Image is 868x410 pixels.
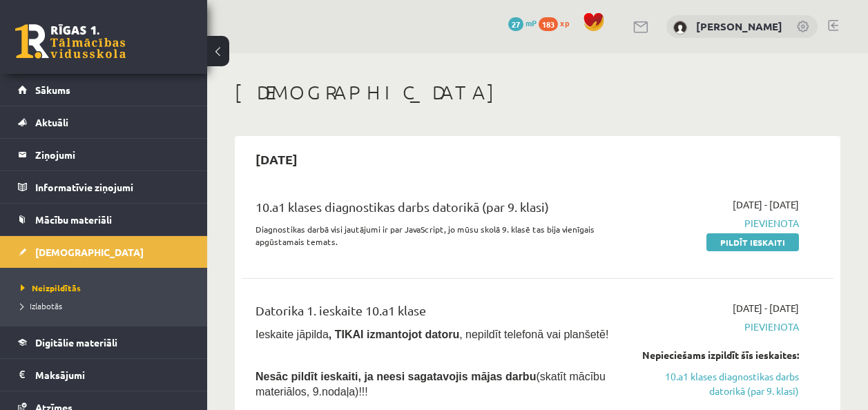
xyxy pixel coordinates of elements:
[18,359,190,391] a: Maksājumi
[508,17,537,28] a: 27 mP
[21,282,193,294] a: Neizpildītās
[15,24,126,59] a: Rīgas 1. Tālmācības vidusskola
[35,359,190,391] legend: Maksājumi
[632,320,799,334] span: Pievienota
[673,21,687,35] img: Laura Kristiana Kauliņa
[733,197,799,212] span: [DATE] - [DATE]
[255,223,611,248] p: Diagnostikas darbā visi jautājumi ir par JavaScript, jo mūsu skolā 9. klasē tas bija vienīgais ap...
[733,301,799,315] span: [DATE] - [DATE]
[18,74,190,106] a: Sākums
[235,81,840,104] h1: [DEMOGRAPHIC_DATA]
[21,300,62,311] span: Izlabotās
[242,143,311,175] h2: [DATE]
[21,300,193,312] a: Izlabotās
[329,329,459,340] b: , TIKAI izmantojot datoru
[18,236,190,268] a: [DEMOGRAPHIC_DATA]
[18,326,190,358] a: Digitālie materiāli
[255,371,536,382] span: Nesāc pildīt ieskaiti, ja neesi sagatavojis mājas darbu
[35,116,68,128] span: Aktuāli
[35,246,144,258] span: [DEMOGRAPHIC_DATA]
[539,17,558,31] span: 183
[35,213,112,226] span: Mācību materiāli
[560,17,569,28] span: xp
[255,329,608,340] span: Ieskaite jāpilda , nepildīt telefonā vai planšetē!
[696,19,782,33] a: [PERSON_NAME]
[18,204,190,235] a: Mācību materiāli
[632,369,799,398] a: 10.a1 klases diagnostikas darbs datorikā (par 9. klasi)
[255,301,611,326] div: Datorika 1. ieskaite 10.a1 klase
[255,371,606,398] span: (skatīt mācību materiālos, 9.nodaļa)!!!
[35,171,190,203] legend: Informatīvie ziņojumi
[21,282,81,293] span: Neizpildītās
[255,197,611,223] div: 10.a1 klases diagnostikas darbs datorikā (par 9. klasi)
[18,171,190,203] a: Informatīvie ziņojumi
[35,336,117,349] span: Digitālie materiāli
[539,17,576,28] a: 183 xp
[508,17,523,31] span: 27
[632,216,799,231] span: Pievienota
[18,106,190,138] a: Aktuāli
[706,233,799,251] a: Pildīt ieskaiti
[525,17,537,28] span: mP
[35,84,70,96] span: Sākums
[35,139,190,170] legend: Ziņojumi
[18,139,190,170] a: Ziņojumi
[632,348,799,362] div: Nepieciešams izpildīt šīs ieskaites:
